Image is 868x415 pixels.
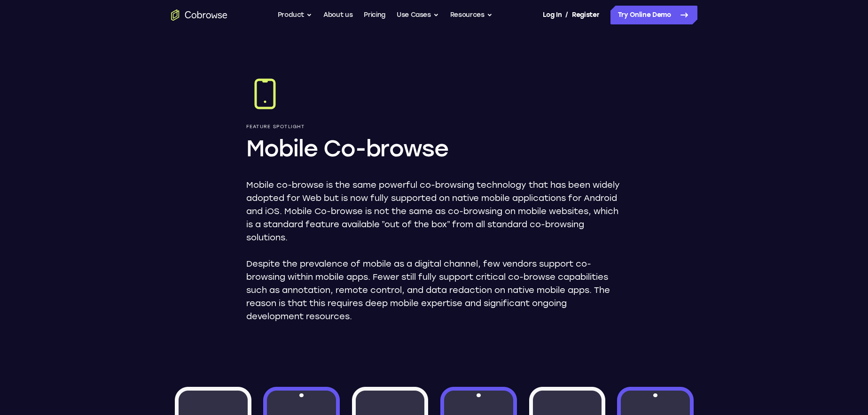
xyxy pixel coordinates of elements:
a: About us [323,6,352,24]
p: Mobile co-browse is the same powerful co-browsing technology that has been widely adopted for Web... [246,178,622,244]
p: Despite the prevalence of mobile as a digital channel, few vendors support co-browsing within mob... [246,257,622,323]
a: Try Online Demo [610,6,697,24]
a: Log In [543,6,562,24]
button: Product [278,6,313,24]
img: Mobile Co-browse [246,75,284,113]
button: Resources [450,6,493,24]
button: Use Cases [397,6,439,24]
span: / [565,9,568,21]
h1: Mobile Co-browse [246,133,622,163]
a: Register [572,6,599,24]
p: Feature Spotlight [246,124,622,130]
a: Pricing [364,6,385,24]
a: Go to the home page [171,9,227,21]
